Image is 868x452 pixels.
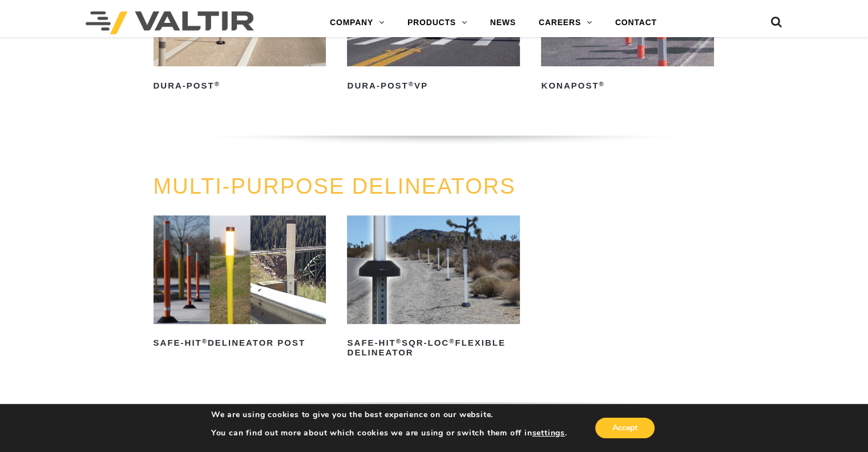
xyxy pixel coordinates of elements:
[154,174,516,198] a: MULTI-PURPOSE DELINEATORS
[599,81,604,87] sup: ®
[347,215,520,361] a: Safe-Hit®SQR-LOC®Flexible Delineator
[532,428,564,438] button: settings
[527,11,604,34] a: CAREERS
[86,11,254,34] img: Valtir
[604,11,668,34] a: CONTACT
[541,77,714,95] h2: KonaPost
[215,81,220,87] sup: ®
[318,11,396,34] a: COMPANY
[154,334,326,353] h2: Safe-Hit Delineator Post
[479,11,527,34] a: NEWS
[154,215,326,352] a: Safe-Hit®Delineator Post
[595,418,655,438] button: Accept
[202,338,208,345] sup: ®
[347,334,520,362] h2: Safe-Hit SQR-LOC Flexible Delineator
[396,11,479,34] a: PRODUCTS
[211,428,567,438] p: You can find out more about which cookies we are using or switch them off in .
[347,77,520,95] h2: Dura-Post VP
[211,410,567,420] p: We are using cookies to give you the best experience on our website.
[396,338,402,345] sup: ®
[409,81,414,87] sup: ®
[449,338,455,345] sup: ®
[154,77,326,95] h2: Dura-Post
